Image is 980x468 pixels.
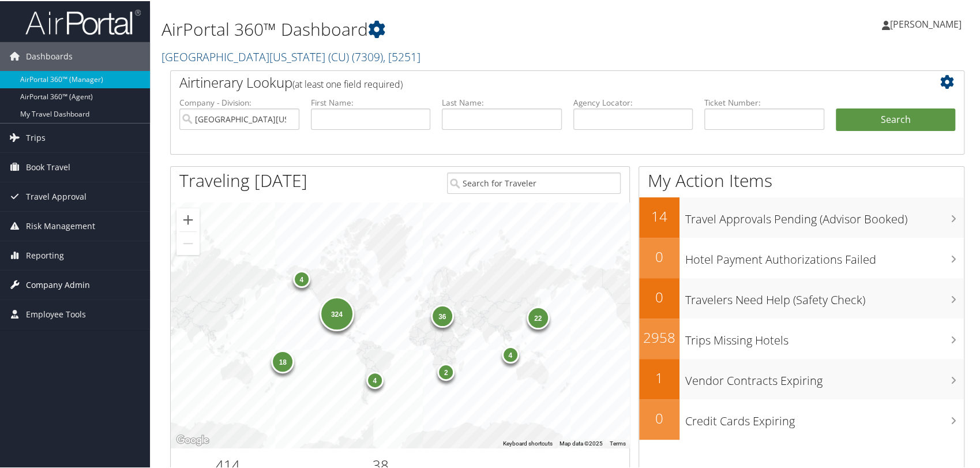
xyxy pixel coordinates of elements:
[639,277,964,317] a: 0Travelers Need Help (Safety Check)
[639,407,679,427] h2: 0
[639,167,964,192] h1: My Action Items
[685,406,964,428] h3: Credit Cards Expiring
[685,285,964,307] h3: Travelers Need Help (Safety Check)
[573,96,693,107] label: Agency Locator:
[639,367,679,387] h2: 1
[293,269,310,287] div: 4
[639,246,679,265] h2: 0
[639,237,964,277] a: 0Hotel Payment Authorizations Failed
[685,366,964,388] h3: Vendor Contracts Expiring
[292,77,403,89] span: (at least one field required)
[26,211,95,239] span: Risk Management
[438,362,455,379] div: 2
[162,48,420,63] a: [GEOGRAPHIC_DATA][US_STATE] (CU)
[639,327,679,346] h2: 2958
[177,231,200,254] button: Zoom out
[352,48,383,63] span: ( 7309 )
[639,358,964,398] a: 1Vendor Contracts Expiring
[177,207,200,230] button: Zoom in
[685,245,964,267] h3: Hotel Payment Authorizations Failed
[26,181,87,210] span: Travel Approval
[179,167,307,192] h1: Traveling [DATE]
[442,96,562,107] label: Last Name:
[174,432,212,447] img: Google
[560,439,603,445] span: Map data ©2025
[320,295,354,330] div: 324
[882,6,973,40] a: [PERSON_NAME]
[311,96,431,107] label: First Name:
[25,8,141,35] img: airportal-logo.png
[503,439,553,447] button: Keyboard shortcuts
[527,305,550,328] div: 22
[26,41,73,70] span: Dashboards
[26,152,70,181] span: Book Travel
[610,439,626,445] a: Terms (opens in new tab)
[639,286,679,306] h2: 0
[447,171,621,193] input: Search for Traveler
[383,48,420,63] span: , [ 5251 ]
[162,16,703,40] h1: AirPortal 360™ Dashboard
[174,432,212,447] a: Open this area in Google Maps (opens a new window)
[26,122,46,151] span: Trips
[704,96,824,107] label: Ticket Number:
[179,96,299,107] label: Company - Division:
[639,317,964,358] a: 2958Trips Missing Hotels
[639,196,964,237] a: 14Travel Approvals Pending (Advisor Booked)
[685,325,964,347] h3: Trips Missing Hotels
[26,240,64,269] span: Reporting
[366,370,384,388] div: 4
[26,299,86,328] span: Employee Tools
[26,269,90,298] span: Company Admin
[639,398,964,439] a: 0Credit Cards Expiring
[502,345,519,362] div: 4
[639,205,679,225] h2: 14
[431,303,454,326] div: 36
[890,17,962,29] span: [PERSON_NAME]
[179,72,889,91] h2: Airtinerary Lookup
[272,349,295,372] div: 18
[685,204,964,226] h3: Travel Approvals Pending (Advisor Booked)
[836,107,956,130] button: Search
